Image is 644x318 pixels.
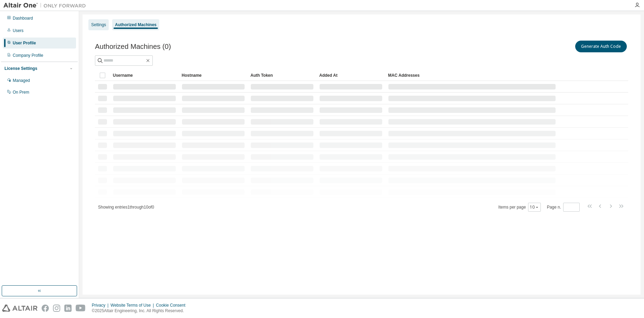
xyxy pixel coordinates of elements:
div: Managed [13,78,30,83]
p: © 2025 Altair Engineering, Inc. All Rights Reserved. [92,308,190,314]
div: Added At [319,70,383,81]
div: Hostname [182,70,245,81]
div: Company Profile [13,53,43,58]
div: User Profile [13,40,36,46]
img: instagram.svg [53,305,60,312]
div: Privacy [92,303,110,308]
div: License Settings [4,66,37,71]
span: Page n. [547,203,580,212]
div: Auth Token [250,70,314,81]
span: Items per page [498,203,541,212]
div: Website Terms of Use [110,303,156,308]
button: 10 [530,204,539,210]
span: Authorized Machines (0) [95,43,171,51]
div: On Prem [13,89,29,95]
div: Settings [91,22,106,28]
div: MAC Addresses [388,70,556,81]
img: altair_logo.svg [2,305,37,312]
button: Generate Auth Code [575,41,627,52]
img: youtube.svg [76,305,86,312]
img: linkedin.svg [64,305,72,312]
img: Altair One [3,2,89,9]
span: Showing entries 1 through 10 of 0 [98,205,154,210]
div: Username [113,70,176,81]
div: Authorized Machines [115,22,157,28]
div: Cookie Consent [156,303,189,308]
img: facebook.svg [42,305,49,312]
div: Dashboard [13,15,33,21]
div: Users [13,28,23,33]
